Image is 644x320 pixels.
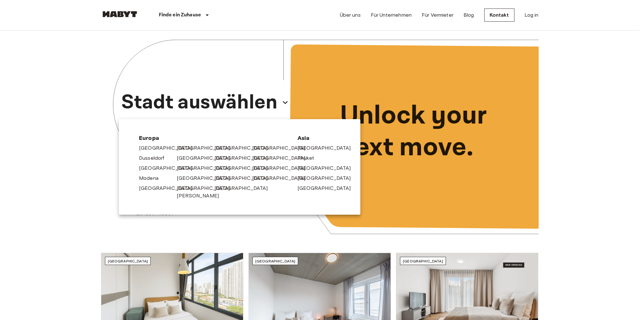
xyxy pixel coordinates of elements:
a: [GEOGRAPHIC_DATA] [214,174,274,182]
a: [GEOGRAPHIC_DATA] [139,185,199,192]
a: [GEOGRAPHIC_DATA] [177,164,236,172]
span: Asia [297,134,340,142]
a: [GEOGRAPHIC_DATA] [139,164,199,172]
span: Europa [139,134,287,142]
a: [GEOGRAPHIC_DATA] [297,144,357,152]
a: [GEOGRAPHIC_DATA] [214,185,274,192]
a: [GEOGRAPHIC_DATA] [297,174,357,182]
a: [GEOGRAPHIC_DATA] [297,185,357,192]
a: [GEOGRAPHIC_DATA] [139,144,199,152]
a: [GEOGRAPHIC_DATA] [252,174,312,182]
a: [GEOGRAPHIC_DATA] [214,154,274,162]
a: [GEOGRAPHIC_DATA] [214,164,274,172]
a: [GEOGRAPHIC_DATA][PERSON_NAME] [177,185,236,200]
a: [GEOGRAPHIC_DATA] [252,144,312,152]
a: [GEOGRAPHIC_DATA] [177,174,236,182]
a: [GEOGRAPHIC_DATA] [177,144,236,152]
a: [GEOGRAPHIC_DATA] [177,154,236,162]
a: [GEOGRAPHIC_DATA] [297,164,357,172]
a: [GEOGRAPHIC_DATA] [214,144,274,152]
a: [GEOGRAPHIC_DATA] [252,154,312,162]
a: Phuket [297,154,320,162]
a: Modena [139,174,165,182]
a: Dusseldorf [139,154,171,162]
a: [GEOGRAPHIC_DATA] [252,164,312,172]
